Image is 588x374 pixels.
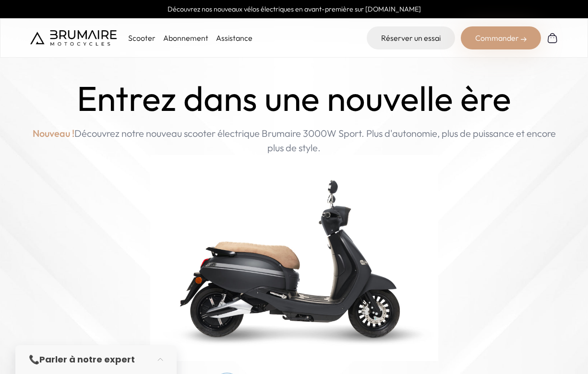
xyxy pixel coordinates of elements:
p: Scooter [128,32,156,44]
img: Panier [547,32,558,44]
p: Découvrez notre nouveau scooter électrique Brumaire 3000W Sport. Plus d'autonomie, plus de puissa... [30,126,558,155]
a: Réserver un essai [367,26,455,49]
img: right-arrow-2.png [521,36,527,42]
div: Commander [461,26,541,49]
a: Abonnement [163,33,208,43]
span: Nouveau ! [33,126,74,141]
img: Brumaire Motocycles [30,30,117,46]
a: Assistance [216,33,252,43]
h1: Entrez dans une nouvelle ère [77,79,511,119]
